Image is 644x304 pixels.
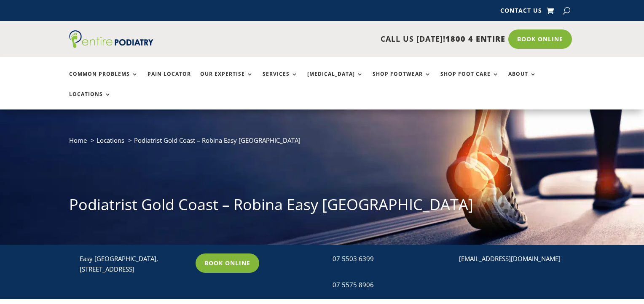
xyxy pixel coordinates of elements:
[69,41,153,50] a: Entire Podiatry
[500,8,542,17] a: Contact Us
[80,253,188,275] p: Easy [GEOGRAPHIC_DATA], [STREET_ADDRESS]
[196,253,259,273] a: Book Online
[508,29,572,49] a: Book Online
[148,71,191,89] a: Pain Locator
[373,71,431,89] a: Shop Footwear
[69,30,153,48] img: logo (1)
[200,71,253,89] a: Our Expertise
[69,136,87,144] a: Home
[69,135,575,152] nav: breadcrumb
[69,71,138,89] a: Common Problems
[186,34,505,45] p: CALL US [DATE]!
[333,280,441,291] div: 07 5575 8906
[333,253,441,264] div: 07 5503 6399
[508,71,537,89] a: About
[440,71,499,89] a: Shop Foot Care
[134,136,301,144] span: Podiatrist Gold Coast – Robina Easy [GEOGRAPHIC_DATA]
[69,194,575,219] h1: Podiatrist Gold Coast – Robina Easy [GEOGRAPHIC_DATA]
[459,254,561,263] a: [EMAIL_ADDRESS][DOMAIN_NAME]
[445,34,505,44] span: 1800 4 ENTIRE
[97,136,124,144] a: Locations
[263,71,298,89] a: Services
[307,71,363,89] a: [MEDICAL_DATA]
[69,91,111,109] a: Locations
